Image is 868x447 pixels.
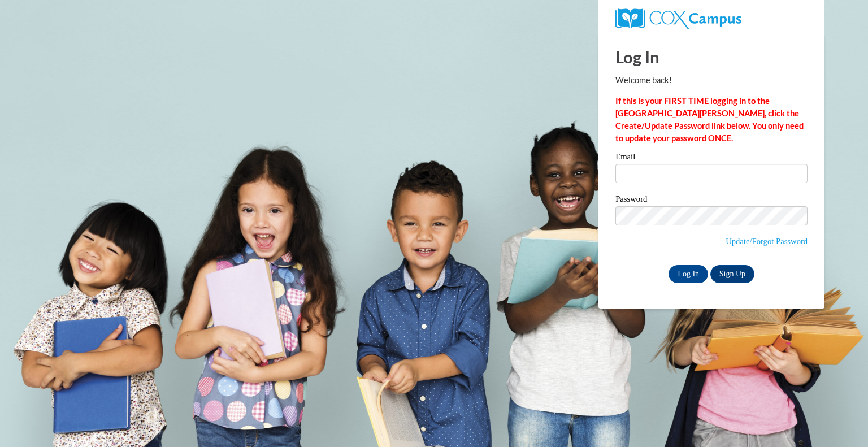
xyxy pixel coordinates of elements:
img: COX Campus [615,8,741,29]
a: COX Campus [615,13,741,23]
label: Password [615,195,808,206]
label: Email [615,153,808,164]
a: Sign Up [710,265,754,283]
p: Welcome back! [615,74,808,86]
a: Update/Forgot Password [726,237,808,246]
strong: If this is your FIRST TIME logging in to the [GEOGRAPHIC_DATA][PERSON_NAME], click the Create/Upd... [615,96,804,143]
h1: Log In [615,45,808,68]
input: Log In [669,265,708,283]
